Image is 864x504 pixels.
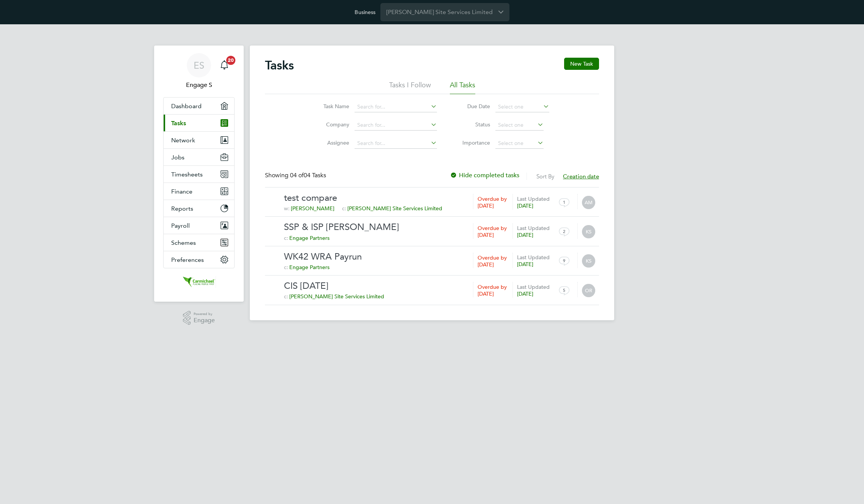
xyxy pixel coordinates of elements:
input: Select one [495,138,544,149]
span: Reports [171,205,193,212]
input: Search for... [355,102,437,112]
span: c: [342,205,346,212]
input: Search for... [355,138,437,149]
label: Last Updated [517,283,553,290]
label: Task Name [315,103,349,110]
span: Engage [194,317,215,324]
button: Reports [164,200,234,217]
button: Payroll [164,217,234,234]
a: Go to home page [163,276,235,288]
span: Tasks [171,120,186,127]
label: Hide completed tasks [450,172,519,179]
span: Engage Partners [289,264,330,271]
span: 20 [226,56,235,65]
label: Overdue by [478,254,507,261]
nav: Main navigation [154,46,244,302]
span: [DATE] [517,290,533,297]
span: Dashboard [171,102,202,110]
span: Engage Partners [289,235,330,241]
label: Status [456,121,490,128]
button: Jobs [164,149,234,165]
span: OR [582,284,595,297]
span: Preferences [171,256,204,263]
label: Overdue by [478,195,507,202]
button: Timesheets [164,166,234,183]
span: [DATE] [517,202,533,209]
span: 9 [555,254,573,268]
a: Powered byEngage [183,311,215,325]
h2: Tasks [265,58,294,73]
label: Company [315,121,349,128]
span: Payroll [171,222,190,229]
input: Search for... [355,120,437,131]
span: Finance [171,188,192,195]
span: [DATE] [478,202,494,209]
input: Select one [495,120,544,131]
li: Tasks I Follow [389,80,431,94]
span: c: [284,293,288,300]
span: [DATE] [478,232,494,238]
span: [PERSON_NAME] Site Services Limited [347,205,442,212]
input: Select one [495,102,549,112]
span: [DATE] [517,261,533,268]
label: Due Date [456,103,490,110]
a: CIS [DATE] [284,280,595,292]
span: Jobs [171,154,184,161]
span: Engage S [163,80,235,90]
label: Last Updated [517,195,553,202]
a: Tasks [164,115,234,131]
button: Schemes [164,234,234,251]
img: carmichael-logo-retina.png [182,276,216,288]
span: [DATE] [478,261,494,268]
span: Timesheets [171,171,203,178]
span: [DATE] [478,290,494,297]
span: 04 of [290,172,304,179]
span: c: [284,264,288,271]
a: Dashboard [164,98,234,114]
span: 1 [555,195,573,209]
li: All Tasks [450,80,475,94]
span: c: [284,235,288,241]
label: Importance [456,139,490,146]
a: 20 [217,53,232,77]
span: KS [582,254,595,268]
label: Last Updated [517,254,553,261]
label: Business [355,9,375,16]
label: Overdue by [478,225,507,232]
label: Assignee [315,139,349,146]
button: New Task [564,58,599,70]
span: [PERSON_NAME] [291,205,334,212]
span: AM [582,196,595,209]
label: Overdue by [478,283,507,290]
a: WK42 WRA Payrun [284,251,595,263]
a: test compare [284,192,595,204]
span: w: [284,205,290,212]
div: Showing [265,172,328,180]
span: [PERSON_NAME] Site Services Limited [289,293,384,300]
label: Last Updated [517,225,553,232]
button: Preferences [164,251,234,268]
button: Finance [164,183,234,200]
span: ES [194,60,204,70]
span: Powered by [194,311,215,317]
span: Network [171,137,195,144]
label: Sort By [536,173,554,180]
a: ESEngage S [163,53,235,90]
span: KS [582,225,595,238]
span: 2 [555,224,573,239]
a: SSP & ISP [PERSON_NAME] [284,221,595,233]
span: 5 [555,283,573,298]
span: Schemes [171,239,196,246]
span: [DATE] [517,232,533,238]
span: 04 Tasks [290,172,326,179]
button: Network [164,132,234,148]
span: Creation date [563,173,599,180]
